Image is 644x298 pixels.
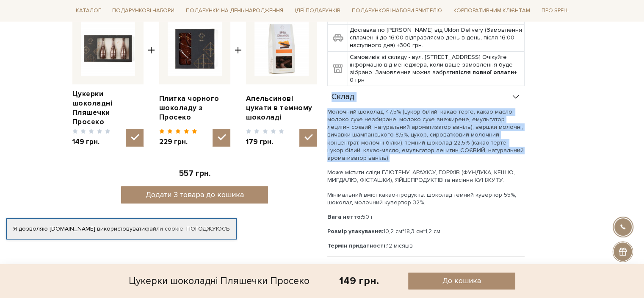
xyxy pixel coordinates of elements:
a: Ідеї подарунків [291,4,344,17]
button: До кошика [408,273,515,290]
span: 149 грн. [72,137,111,147]
div: Я дозволяю [DOMAIN_NAME] використовувати [7,225,236,233]
span: До кошика [442,276,481,286]
b: Термін придатності: [327,242,387,249]
a: Плитка чорного шоколаду з Просеко [159,94,230,122]
td: Самовивіз зі складу - вул. [STREET_ADDRESS] Очікуйте інформацію від менеджера, коли ваше замовлен... [348,51,524,86]
a: Цукерки шоколадні Пляшечки Просеко [72,89,144,127]
b: Вага нетто: [327,213,362,220]
p: 10,2 см*18,3 см*1,2 см [327,228,525,235]
span: + [148,13,155,147]
img: Апельсинові цукати в темному шоколаді [254,22,309,76]
span: 557 грн. [179,169,210,178]
a: Про Spell [538,4,572,17]
a: Подарункові набори Вчителю [348,3,445,18]
p: 50 г [327,213,525,221]
span: + [235,13,242,147]
a: Каталог [72,4,105,17]
a: файли cookie [145,225,183,232]
img: Цукерки шоколадні Пляшечки Просеко [81,22,135,76]
b: Працюємо без вихідних. [421,15,493,22]
span: 229 грн. [159,137,198,147]
a: Погоджуюсь [186,225,229,233]
p: Молочний шоколад 47,5% (цукор білий, какао терте, какао масло, молоко сухе незбиране, молоко сухе... [327,108,525,162]
span: 179 грн. [246,137,285,147]
a: Подарункові набори [109,4,178,17]
td: Доставка по [PERSON_NAME] від Uklon Delivery (Замовлення сплаченні до 16:00 відправляємо день в д... [348,25,524,52]
p: 12 місяців [327,242,525,250]
img: Плитка чорного шоколаду з Просеко [168,22,222,76]
a: Подарунки на День народження [182,4,287,17]
span: Склад [332,93,354,101]
a: Корпоративним клієнтам [450,4,533,17]
div: Цукерки шоколадні Пляшечки Просеко [129,273,310,290]
b: Розмір упакування: [327,228,383,235]
b: після повної оплати [455,69,514,76]
button: Додати 3 товара до кошика [121,186,268,203]
a: Апельсинові цукати в темному шоколаді [246,94,317,122]
div: 149 грн. [339,274,379,287]
p: Мінімальний вміст какао-продуктів: шоколад темний кувертюр 55%; шоколад молочний кувертюр 32%. [327,191,525,206]
p: Може містити сліди ГЛЮТЕНУ, АРАХІСУ, ГОРІХІВ (ФУНДУКА, КЕШ’Ю, МИГДАЛЮ, ФІСТАШКИ), ЯЙЦЕПРОДУКТІВ т... [327,169,525,184]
